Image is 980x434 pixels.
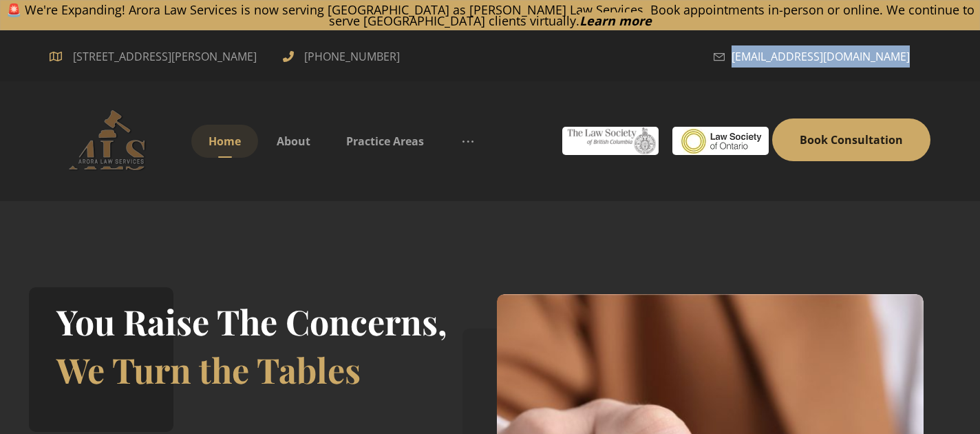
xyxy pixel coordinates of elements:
a: About [259,125,328,158]
a: Learn more [579,12,652,29]
span: [STREET_ADDRESS][PERSON_NAME] [67,45,262,68]
a: More links [443,125,493,158]
img: Arora Law Services [50,109,173,171]
p: 🚨 We're Expanding! Arora Law Services is now serving [GEOGRAPHIC_DATA] as [PERSON_NAME] Law Servi... [1,4,979,26]
a: Home [191,125,258,158]
span: Practice Areas [346,134,424,149]
a: [PHONE_NUMBER] [283,48,403,63]
span: [EMAIL_ADDRESS][DOMAIN_NAME] [732,45,910,68]
span: We Turn the Tables [56,347,361,393]
a: [STREET_ADDRESS][PERSON_NAME] [50,48,262,63]
span: About [277,134,310,149]
a: Advocate (IN) | Barrister (CA) | Solicitor | Notary Public [50,109,173,171]
span: Book Consultation [800,132,903,147]
a: Book Consultation [772,118,930,161]
span: [PHONE_NUMBER] [301,45,403,68]
h2: You Raise The Concerns, [56,298,447,346]
span: Home [209,134,241,149]
img: # [672,127,769,155]
a: Practice Areas [329,125,441,158]
img: # [562,127,659,155]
